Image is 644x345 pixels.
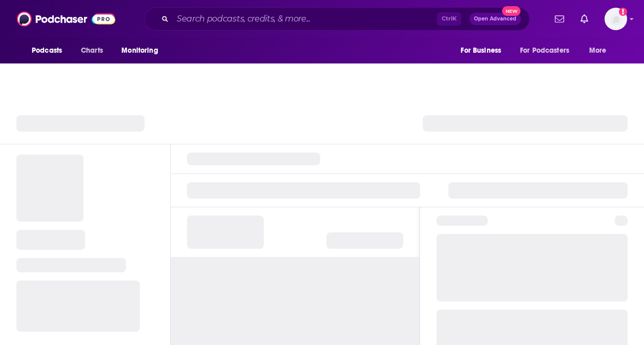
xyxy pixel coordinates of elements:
[469,13,521,25] button: Open AdvancedNew
[619,8,627,16] svg: Add a profile image
[25,41,75,60] button: open menu
[144,7,530,31] div: Search podcasts, credits, & more...
[576,10,592,28] a: Show notifications dropdown
[589,44,607,58] span: More
[551,10,568,28] a: Show notifications dropdown
[17,9,115,29] img: Podchaser - Follow, Share and Rate Podcasts
[474,16,516,21] span: Open Advanced
[605,8,627,30] span: Logged in as alisontucker
[114,41,171,60] button: open menu
[173,11,437,27] input: Search podcasts, credits, & more...
[121,44,158,58] span: Monitoring
[32,44,62,58] span: Podcasts
[502,6,521,16] span: New
[461,44,501,58] span: For Business
[453,41,514,60] button: open menu
[582,41,619,60] button: open menu
[74,41,109,60] a: Charts
[605,8,627,30] button: Show profile menu
[520,44,569,58] span: For Podcasters
[437,12,461,26] span: Ctrl K
[605,8,627,30] img: User Profile
[513,41,584,60] button: open menu
[81,44,103,58] span: Charts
